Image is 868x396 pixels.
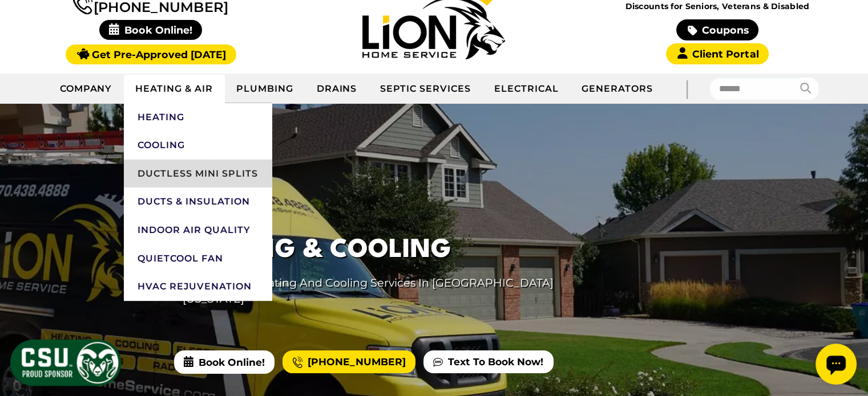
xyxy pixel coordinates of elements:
[66,44,236,64] a: Get Pre-Approved [DATE]
[282,350,415,373] a: [PHONE_NUMBER]
[124,216,272,244] a: Indoor Air Quality
[124,131,272,160] a: Cooling
[183,275,598,308] p: Professional Heating And Cooling Services In [GEOGRAPHIC_DATA][US_STATE]
[5,5,46,46] div: Open chat widget
[124,187,272,216] a: Ducts & Insulation
[49,75,124,103] a: Company
[9,338,123,387] img: CSU Sponsor Badge
[664,74,710,104] div: |
[174,350,274,373] span: Book Online!
[369,75,482,103] a: Septic Services
[676,19,758,40] a: Coupons
[99,20,203,40] span: Book Online!
[124,160,272,188] a: Ductless Mini Splits
[225,75,305,103] a: Plumbing
[666,43,769,64] a: Client Portal
[124,272,272,301] a: HVAC Rejuvenation
[124,103,272,132] a: Heating
[305,75,369,103] a: Drains
[423,350,553,373] a: Text To Book Now!
[570,75,664,103] a: Generators
[483,75,571,103] a: Electrical
[183,231,598,270] h1: Heating & Cooling
[124,75,224,103] a: Heating & Air
[124,244,272,273] a: QuietCool Fan
[578,2,857,10] span: Discounts for Seniors, Veterans & Disabled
